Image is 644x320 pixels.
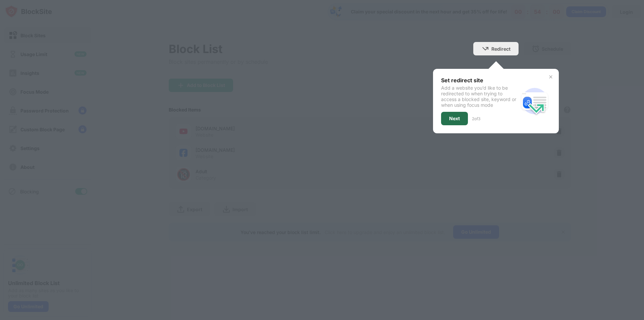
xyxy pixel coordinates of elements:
div: 2 of 3 [472,116,480,121]
div: Redirect [491,46,511,52]
img: redirect.svg [519,85,551,117]
div: Add a website you’d like to be redirected to when trying to access a blocked site, keyword or whe... [441,85,519,108]
div: Next [449,116,460,121]
img: x-button.svg [548,74,553,80]
div: Set redirect site [441,77,519,84]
